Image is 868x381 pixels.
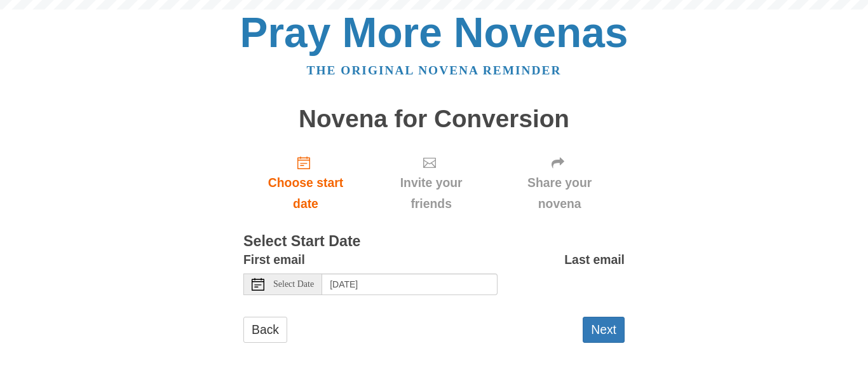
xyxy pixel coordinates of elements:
span: Choose start date [256,172,355,214]
span: Invite your friends [381,172,482,214]
a: The original novena reminder [307,64,562,77]
a: Back [243,317,287,343]
label: Last email [564,249,625,270]
a: Pray More Novenas [240,9,628,56]
span: Share your novena [507,172,612,214]
span: Select Date [273,280,314,289]
h3: Select Start Date [243,233,625,250]
button: Next [583,317,625,343]
h1: Novena for Conversion [243,106,625,133]
div: Click "Next" to confirm your start date first. [494,145,625,221]
div: Click "Next" to confirm your start date first. [368,145,494,221]
label: First email [243,249,305,270]
a: Choose start date [243,145,368,221]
